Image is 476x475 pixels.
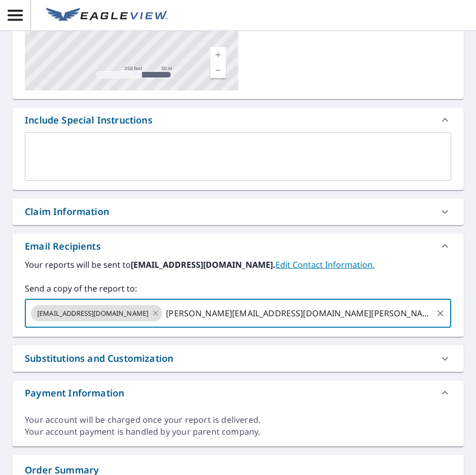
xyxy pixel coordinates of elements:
img: EV Logo [46,8,168,23]
button: Clear [433,306,448,320]
div: Email Recipients [25,239,101,253]
a: Current Level 17, Zoom Out [210,63,226,78]
div: Email Recipients [12,234,464,258]
div: Payment Information [25,386,124,400]
div: Substitutions and Customization [12,345,464,372]
div: [EMAIL_ADDRESS][DOMAIN_NAME] [31,305,162,321]
label: Send a copy of the report to: [25,282,451,295]
b: [EMAIL_ADDRESS][DOMAIN_NAME]. [131,259,275,270]
div: Payment Information [12,380,464,405]
span: [EMAIL_ADDRESS][DOMAIN_NAME] [31,309,155,318]
label: Your reports will be sent to [25,258,451,271]
a: EditContactInfo [275,259,375,270]
div: Include Special Instructions [12,108,464,132]
div: Claim Information [25,205,109,219]
a: Current Level 17, Zoom In [210,47,226,63]
div: Include Special Instructions [25,113,152,127]
a: EV Logo [40,2,174,29]
div: Claim Information [12,198,464,225]
div: Your account will be charged once your report is delivered. [25,414,451,426]
div: Substitutions and Customization [25,351,173,365]
div: Your account payment is handled by your parent company. [25,426,451,438]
